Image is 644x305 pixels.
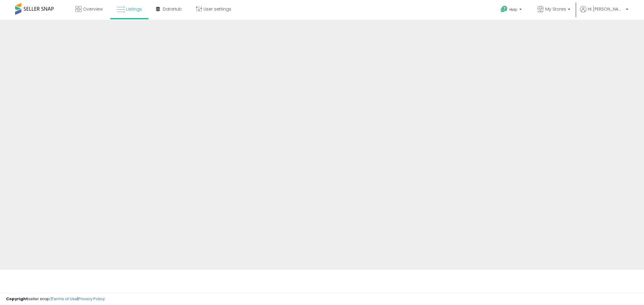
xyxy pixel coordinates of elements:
span: Hi [PERSON_NAME] [588,6,624,12]
span: Overview [83,6,103,12]
span: My Stores [545,6,566,12]
span: DataHub [163,6,182,12]
a: Help [496,1,528,20]
i: Get Help [500,5,508,13]
span: Listings [126,6,142,12]
span: Help [509,7,517,12]
a: Hi [PERSON_NAME] [580,6,628,20]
